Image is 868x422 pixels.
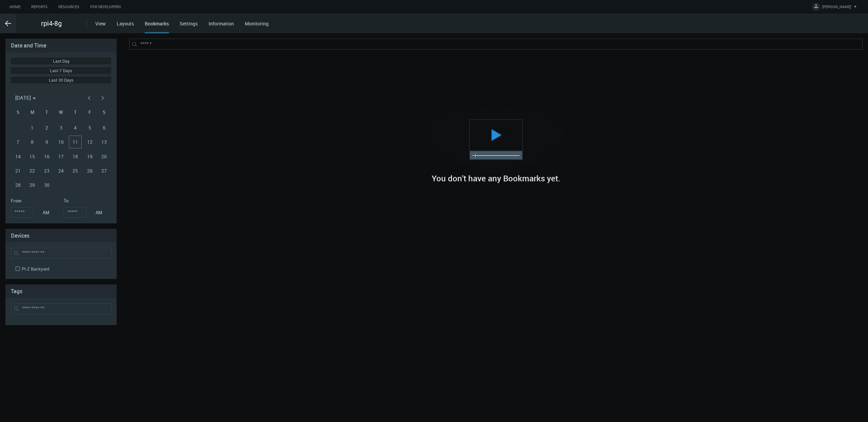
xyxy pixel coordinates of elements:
button: September 16, 2025 [40,149,54,164]
button: AM [33,207,58,218]
button: September 14, 2025 [11,149,25,164]
button: September 10, 2025 [54,135,68,149]
button: September 12, 2025 [82,135,97,149]
span: 5 [83,121,96,134]
span: 27 [98,164,111,177]
button: Previous month [82,91,96,104]
span: 24 [55,164,67,177]
span: 15 [26,150,39,163]
span: 12 [83,136,96,148]
span: 13 [98,136,111,148]
button: September 21, 2025 [11,164,25,178]
button: September 26, 2025 [82,164,97,178]
button: Last 30 Days [11,77,111,83]
span: F [88,109,91,115]
span: 11 [69,136,82,148]
span: AM [43,210,49,215]
span: T [45,109,48,115]
a: Monitoring [245,20,269,27]
div: PI-Z Backyard [22,264,49,274]
h2: You don't have any Bookmarks yet. [428,174,564,183]
span: 18 [69,150,82,163]
span: Devices [11,232,29,240]
span: 4 [69,121,82,134]
span: 21 [12,164,24,177]
button: September 25, 2025 [68,164,82,178]
span: Tags [11,287,22,295]
span: 8 [26,136,39,148]
button: Last 7 Days [11,67,111,74]
span: rpi4-8g [41,18,62,28]
span: 30 [40,179,53,192]
button: Next month [96,91,110,104]
span: S [103,109,105,115]
button: September 3, 2025 [54,121,68,135]
span: T [74,109,77,115]
button: September 8, 2025 [25,135,39,149]
button: September 19, 2025 [82,149,97,164]
span: S [17,109,19,115]
button: September 11, 2025 [68,135,82,149]
button: September 15, 2025 [25,149,39,164]
span: 2 [40,121,53,134]
a: Settings [180,20,198,27]
button: September 4, 2025 [68,121,82,135]
span: 26 [83,164,96,177]
a: For Developers [85,3,126,11]
button: September 5, 2025 [82,121,97,135]
span: 6 [98,121,111,134]
button: September 20, 2025 [97,149,111,164]
button: September 29, 2025 [25,178,39,192]
span: AM [96,210,102,215]
button: Last Day [11,58,111,64]
button: September 18, 2025 [68,149,82,164]
span: 10 [55,136,67,148]
a: View [95,20,106,27]
button: September 30, 2025 [40,178,54,192]
span: To [64,198,68,204]
button: September 13, 2025 [97,135,111,149]
button: Choose month and year [13,91,39,104]
a: Resources [53,3,85,11]
span: M [31,109,34,115]
span: 28 [12,179,24,192]
a: Information [209,20,234,27]
button: AM [86,207,111,218]
button: September 28, 2025 [11,178,25,192]
span: From [11,198,21,204]
span: 1 [26,121,39,134]
button: September 23, 2025 [40,164,54,178]
span: 20 [98,150,111,163]
div: Bookmarks [145,20,169,33]
span: 14 [12,150,24,163]
span: 23 [40,164,53,177]
button: September 17, 2025 [54,149,68,164]
span: [DATE] [15,94,31,101]
span: 25 [69,164,82,177]
span: [PERSON_NAME] [822,4,851,12]
button: September 24, 2025 [54,164,68,178]
span: 3 [55,121,67,134]
button: September 9, 2025 [40,135,54,149]
a: Home [4,3,26,11]
span: 22 [26,164,39,177]
span: 7 [12,136,24,148]
button: September 7, 2025 [11,135,25,149]
span: 16 [40,150,53,163]
span: 9 [40,136,53,148]
button: September 6, 2025 [97,121,111,135]
span: 19 [83,150,96,163]
a: Reports [26,3,53,11]
button: September 22, 2025 [25,164,39,178]
button: September 2, 2025 [40,121,54,135]
button: September 27, 2025 [97,164,111,178]
span: Date and Time [11,41,46,49]
span: W [59,109,63,115]
a: Layouts [117,20,134,27]
button: September 1, 2025 [25,121,39,135]
span: 17 [55,150,67,163]
span: 29 [26,179,39,192]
